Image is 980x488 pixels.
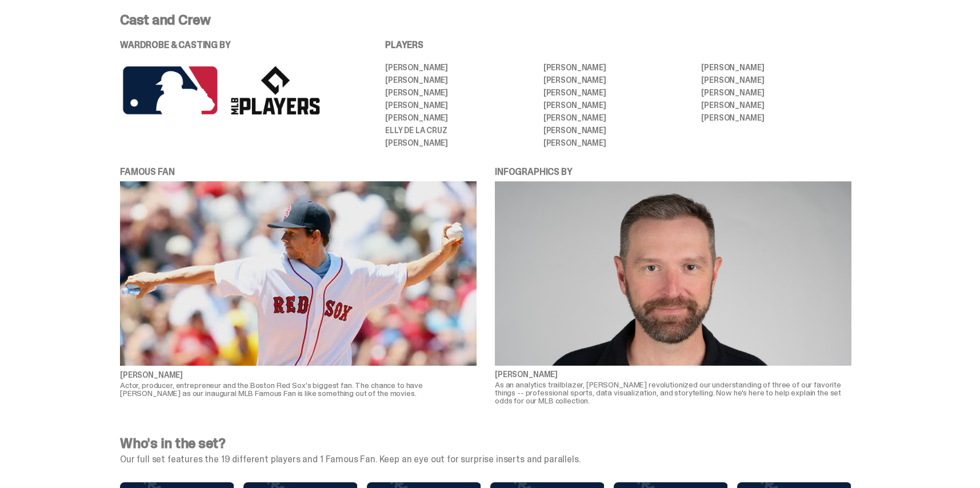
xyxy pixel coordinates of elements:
[385,126,535,134] li: Elly De La Cruz
[701,76,851,84] li: [PERSON_NAME]
[385,41,851,50] p: PLAYERS
[385,114,535,122] li: [PERSON_NAME]
[385,63,535,71] li: [PERSON_NAME]
[543,114,694,122] li: [PERSON_NAME]
[495,167,851,177] p: INFOGRAPHICS BY
[120,181,477,366] img: mark%20wahlberg%20famous%20fan%20img.png
[495,381,851,405] p: As an analytics trailblazer, [PERSON_NAME] revolutionized our understanding of three of our favor...
[120,437,851,450] h4: Who's in the set?
[385,139,535,147] li: [PERSON_NAME]
[701,63,851,71] li: [PERSON_NAME]
[701,114,851,122] li: [PERSON_NAME]
[385,76,535,84] li: [PERSON_NAME]
[543,76,694,84] li: [PERSON_NAME]
[495,181,851,366] img: kirk%20goldsberry%20image.png
[120,63,320,118] img: MLB%20logos.png
[120,455,851,464] p: Our full set features the 19 different players and 1 Famous Fan. Keep an eye out for surprise ins...
[495,370,851,378] p: [PERSON_NAME]
[120,371,477,379] p: [PERSON_NAME]
[120,13,851,27] p: Cast and Crew
[701,101,851,109] li: [PERSON_NAME]
[543,63,694,71] li: [PERSON_NAME]
[120,41,353,50] p: WARDROBE & CASTING BY
[543,101,694,109] li: [PERSON_NAME]
[543,139,694,147] li: [PERSON_NAME]
[701,89,851,97] li: [PERSON_NAME]
[543,89,694,97] li: [PERSON_NAME]
[120,167,477,177] p: FAMOUS FAN
[385,101,535,109] li: [PERSON_NAME]
[385,89,535,97] li: [PERSON_NAME]
[543,126,694,134] li: [PERSON_NAME]
[120,381,477,397] p: Actor, producer, entrepreneur and the Boston Red Sox's biggest fan. The chance to have [PERSON_NA...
